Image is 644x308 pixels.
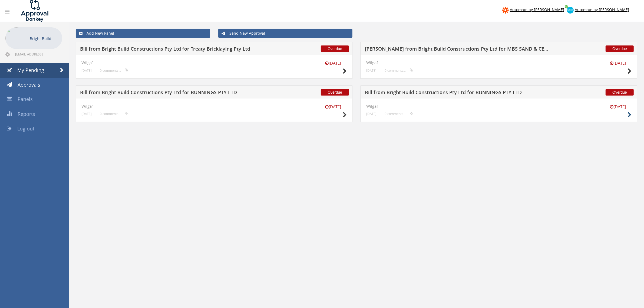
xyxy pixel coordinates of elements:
span: Automate by [PERSON_NAME] [575,7,629,12]
h5: Bill from Bright Build Constructions Pty Ltd for Treaty Bricklaying Pty Ltd [80,46,268,53]
a: Add New Panel [76,29,210,38]
h4: Wilga1 [81,104,347,109]
small: [DATE] [81,68,92,73]
h5: Bill from Bright Build Constructions Pty Ltd for BUNNINGS PTY LTD [80,90,268,97]
h4: Wilga1 [81,60,347,65]
span: Log out [17,125,34,132]
h4: Wilga1 [366,60,632,65]
h4: Wilga1 [366,104,632,109]
span: My Pending [17,67,44,73]
a: Send New Approval [218,29,353,38]
small: [DATE] [366,68,377,73]
span: Panels [18,96,33,102]
p: Bright Build [30,35,60,42]
span: Overdue [606,45,634,52]
small: 0 comments... [100,68,128,73]
small: [DATE] [320,60,347,66]
span: Overdue [606,89,634,96]
span: Automate by [PERSON_NAME] [510,7,564,12]
h5: Bill from Bright Build Constructions Pty Ltd for BUNNINGS PTY LTD [365,90,553,97]
small: 0 comments... [100,112,128,116]
small: [DATE] [605,104,632,110]
span: Approvals [18,81,40,88]
small: [DATE] [605,60,632,66]
h5: [PERSON_NAME] from Bright Build Constructions Pty Ltd for MBS SAND & CEMENT [365,46,553,53]
small: [DATE] [81,112,92,116]
span: [EMAIL_ADDRESS][DOMAIN_NAME] [15,52,61,56]
img: xero-logo.png [567,7,574,14]
span: Overdue [321,45,349,52]
small: [DATE] [366,112,377,116]
small: [DATE] [320,104,347,110]
span: Overdue [321,89,349,96]
small: 0 comments... [385,112,413,116]
span: Reports [18,111,35,117]
img: zapier-logomark.png [502,7,509,14]
small: 0 comments... [385,68,413,73]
